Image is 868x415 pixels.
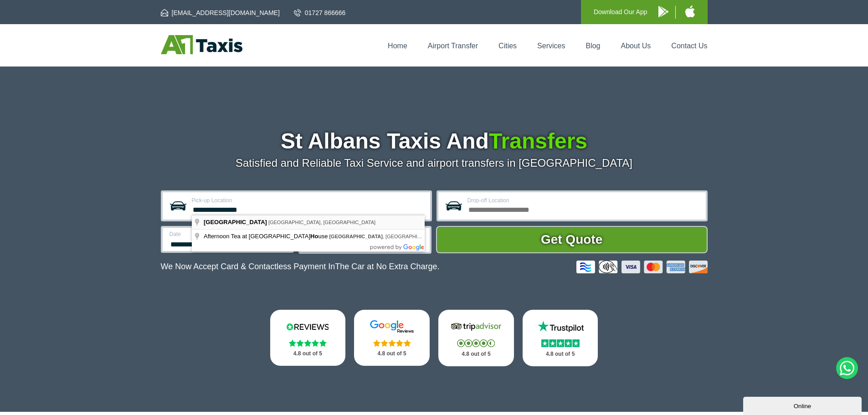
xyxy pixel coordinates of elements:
a: Blog [586,42,600,50]
a: 01727 866666 [294,8,346,17]
p: We Now Accept Card & Contactless Payment In [161,262,440,272]
img: A1 Taxis iPhone App [685,5,695,17]
p: 4.8 out of 5 [280,348,336,359]
span: Ho [310,233,318,240]
img: Stars [541,339,580,347]
span: Afternoon Tea at [GEOGRAPHIC_DATA] use [204,233,329,240]
a: Contact Us [671,42,707,50]
button: Get Quote [436,226,708,253]
span: The Car at No Extra Charge. [335,262,439,271]
span: , [GEOGRAPHIC_DATA], [GEOGRAPHIC_DATA] [329,234,493,239]
label: Drop-off Location [467,198,700,203]
span: Transfers [489,129,587,153]
img: Tripadvisor [449,320,503,333]
p: 4.8 out of 5 [448,348,504,360]
img: Trustpilot [533,320,588,333]
p: 4.8 out of 5 [364,348,420,359]
span: [GEOGRAPHIC_DATA], [GEOGRAPHIC_DATA] [268,220,375,225]
img: Reviews.io [280,320,335,333]
p: 4.8 out of 5 [533,348,588,360]
a: Tripadvisor Stars 4.8 out of 5 [438,310,514,366]
a: About Us [621,42,651,50]
img: Stars [457,339,495,347]
h1: St Albans Taxis And [161,130,708,152]
a: Home [388,42,407,50]
img: Credit And Debit Cards [576,261,708,273]
img: Stars [373,339,411,347]
img: A1 Taxis St Albans LTD [161,35,242,54]
a: Trustpilot Stars 4.8 out of 5 [523,310,598,366]
img: Google [365,320,419,333]
img: Stars [289,339,327,347]
img: A1 Taxis Android App [658,6,668,17]
a: Cities [498,42,517,50]
a: Google Stars 4.8 out of 5 [354,310,430,366]
span: [GEOGRAPHIC_DATA] [204,219,267,225]
a: Services [537,42,565,50]
a: Reviews.io Stars 4.8 out of 5 [270,310,346,366]
p: Download Our App [594,6,647,18]
label: Date [169,231,287,237]
iframe: chat widget [743,395,863,415]
span: [GEOGRAPHIC_DATA] [329,234,383,239]
p: Satisfied and Reliable Taxi Service and airport transfers in [GEOGRAPHIC_DATA] [161,157,708,169]
a: [EMAIL_ADDRESS][DOMAIN_NAME] [161,8,280,17]
a: Airport Transfer [428,42,478,50]
label: Pick-up Location [192,198,425,203]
